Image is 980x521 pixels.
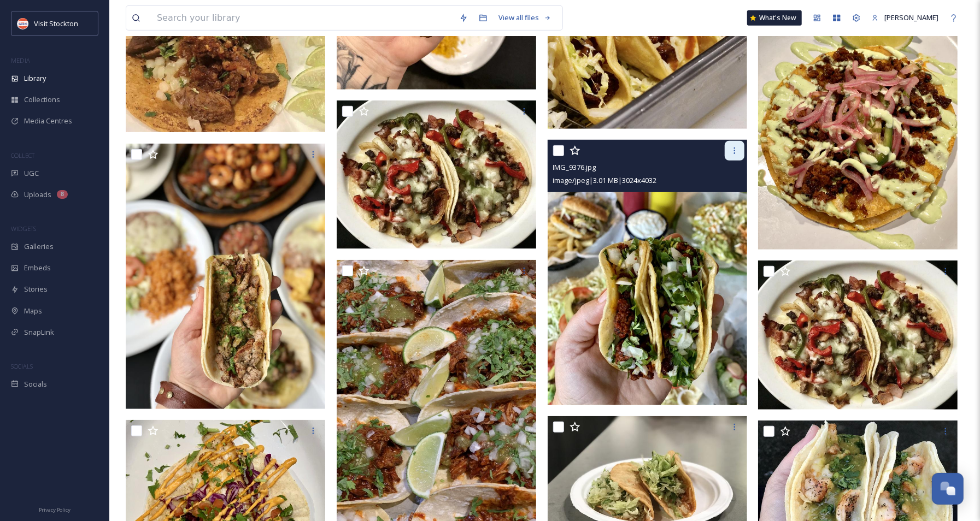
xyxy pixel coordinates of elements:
[34,19,78,28] span: Visit Stockton
[747,10,802,26] a: What's New
[758,260,958,410] img: IMG_4089.JPG
[39,506,71,513] span: Privacy Policy
[39,502,71,516] a: Privacy Policy
[932,473,964,505] button: Open Chat
[24,306,42,316] span: Maps
[11,362,33,370] span: SOCIALS
[126,144,325,409] img: IMG_7875.JPEG
[553,175,657,185] span: image/jpeg | 3.01 MB | 3024 x 4032
[24,190,51,200] span: Uploads
[11,224,36,233] span: WIDGETS
[548,140,747,405] img: IMG_9376.jpg
[866,7,944,28] a: [PERSON_NAME]
[24,168,39,179] span: UGC
[884,13,938,22] span: [PERSON_NAME]
[24,94,60,105] span: Collections
[57,190,68,199] div: 8
[24,241,54,252] span: Galleries
[151,6,454,30] input: Search your library
[24,73,46,84] span: Library
[24,379,47,389] span: Socials
[337,100,536,249] img: IMG_0792.JPG
[11,56,30,64] span: MEDIA
[493,7,557,28] a: View all files
[24,284,48,294] span: Stories
[24,263,51,273] span: Embeds
[553,162,596,172] span: IMG_9376.jpg
[24,116,72,126] span: Media Centres
[24,327,54,338] span: SnapLink
[17,18,28,29] img: unnamed.jpeg
[11,151,34,159] span: COLLECT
